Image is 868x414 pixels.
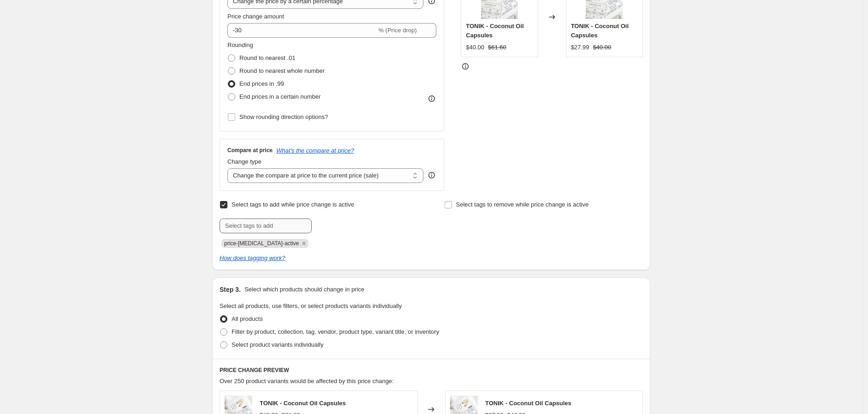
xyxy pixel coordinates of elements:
[227,147,273,154] h3: Compare at price
[244,285,364,294] p: Select which products should change in price
[227,158,262,165] span: Change type
[232,341,323,348] span: Select product variants individually
[239,54,295,61] span: Round to nearest .01
[466,43,484,52] div: $40.00
[571,43,589,52] div: $27.99
[485,400,571,407] span: TONIK - Coconut Oil Capsules
[239,67,325,74] span: Round to nearest whole number
[227,23,376,38] input: -15
[571,23,629,39] span: TONIK - Coconut Oil Capsules
[378,27,416,34] span: % (Price drop)
[260,400,346,407] span: TONIK - Coconut Oil Capsules
[220,219,312,233] input: Select tags to add
[466,23,523,39] span: TONIK - Coconut Oil Capsules
[239,113,328,120] span: Show rounding direction options?
[220,378,394,384] span: Over 250 product variants would be affected by this price change:
[239,93,321,100] span: End prices in a certain number
[456,201,589,208] span: Select tags to remove while price change is active
[232,328,439,335] span: Filter by product, collection, tag, vendor, product type, variant title, or inventory
[227,41,253,48] span: Rounding
[220,285,241,294] h2: Step 3.
[276,147,354,154] button: What's the compare at price?
[427,171,436,180] div: help
[220,367,643,374] h6: PRICE CHANGE PREVIEW
[488,43,506,52] strike: $61.60
[593,43,611,52] strike: $40.00
[232,315,263,322] span: All products
[227,13,284,20] span: Price change amount
[239,80,284,87] span: End prices in .99
[232,201,354,208] span: Select tags to add while price change is active
[220,302,402,309] span: Select all products, use filters, or select products variants individually
[300,239,308,248] button: Remove price-change-job-active
[220,254,285,261] a: How does tagging work?
[224,240,299,247] span: price-change-job-active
